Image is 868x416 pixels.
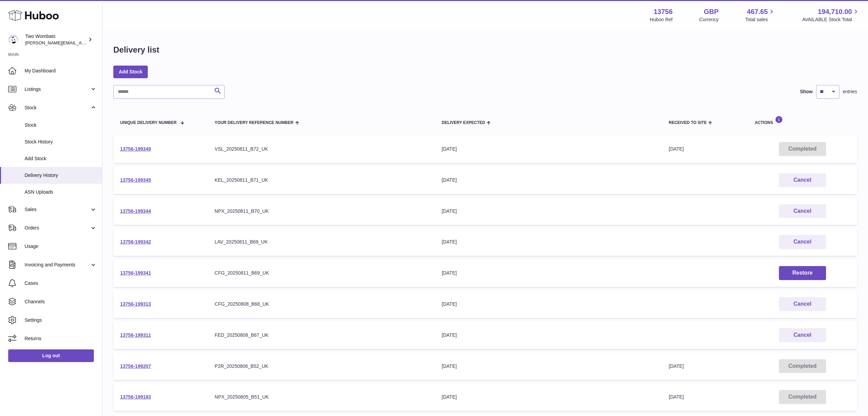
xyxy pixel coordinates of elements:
span: Sales [25,206,90,213]
a: 13756-199207 [120,363,151,369]
span: Returns [25,335,97,342]
strong: GBP [704,7,718,16]
span: Received to Site [669,121,707,125]
span: Delivery Expected [442,121,485,125]
div: Huboo Ref [650,16,673,23]
strong: 13756 [654,7,673,16]
div: Actions [755,116,850,125]
button: Cancel [779,297,826,311]
span: Unique Delivery Number [120,121,176,125]
img: philip.carroll@twowombats.com [8,34,18,45]
span: Stock [25,105,90,111]
div: Two Wombats [25,33,87,46]
span: Stock [25,122,97,128]
div: Currency [699,16,719,23]
div: NPX_20250805_B51_UK [215,394,428,400]
span: [DATE] [669,146,684,152]
div: [DATE] [442,394,655,400]
div: CFG_20250808_B68_UK [215,301,428,307]
div: [DATE] [442,301,655,307]
h1: Delivery list [113,44,159,55]
span: Your Delivery Reference Number [215,121,294,125]
a: 13756-199344 [120,208,151,214]
div: NPX_20250811_B70_UK [215,208,428,214]
a: 13756-199341 [120,270,151,276]
span: Orders [25,225,90,231]
div: P2R_20250806_B52_UK [215,363,428,370]
a: 13756-199349 [120,146,151,152]
div: VSL_20250811_B72_UK [215,146,428,152]
span: [DATE] [669,394,684,400]
span: My Dashboard [25,68,97,74]
button: Cancel [779,235,826,249]
div: KEL_20250811_B71_UK [215,177,428,183]
button: Restore [779,266,826,280]
span: Settings [25,317,97,323]
div: [DATE] [442,332,655,338]
a: 194,710.00 AVAILABLE Stock Total [802,7,860,23]
span: Listings [25,86,90,93]
span: 194,710.00 [818,7,852,16]
div: [DATE] [442,177,655,183]
div: [DATE] [442,239,655,245]
span: 467.65 [747,7,768,16]
span: Channels [25,299,97,305]
a: 13756-199313 [120,301,151,307]
div: [DATE] [442,208,655,214]
button: Cancel [779,204,826,218]
span: Delivery History [25,172,97,179]
span: [DATE] [669,363,684,369]
button: Cancel [779,173,826,187]
span: entries [843,88,857,95]
label: Show [800,88,813,95]
a: Add Stock [113,66,148,78]
div: [DATE] [442,270,655,276]
span: Usage [25,243,97,250]
span: Cases [25,280,97,287]
div: FED_20250808_B67_UK [215,332,428,338]
a: 467.65 Total sales [745,7,775,23]
div: LAV_20250811_B69_UK [215,239,428,245]
span: Total sales [745,16,775,23]
span: Add Stock [25,155,97,162]
span: [PERSON_NAME][EMAIL_ADDRESS][PERSON_NAME][DOMAIN_NAME] [25,40,173,45]
span: AVAILABLE Stock Total [802,16,860,23]
a: 13756-199183 [120,394,151,400]
a: Log out [8,349,94,362]
a: 13756-199345 [120,177,151,183]
span: Invoicing and Payments [25,262,90,268]
div: [DATE] [442,146,655,152]
span: Stock History [25,139,97,145]
a: 13756-199342 [120,239,151,245]
div: CFG_20250811_B69_UK [215,270,428,276]
a: 13756-199311 [120,332,151,338]
div: [DATE] [442,363,655,370]
span: ASN Uploads [25,189,97,195]
button: Cancel [779,328,826,342]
